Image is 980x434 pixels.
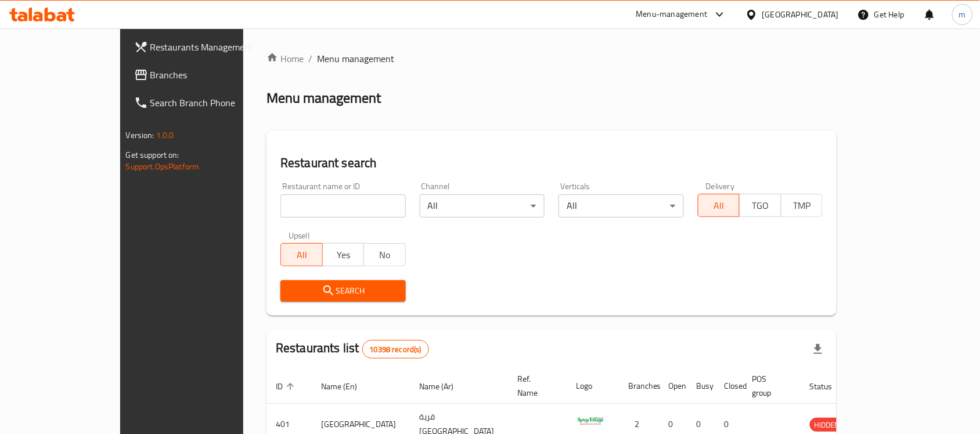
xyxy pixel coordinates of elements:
[280,194,406,218] input: Search for restaurant name or ID..
[559,194,684,218] div: All
[156,128,174,143] span: 1.0.0
[687,368,715,404] th: Busy
[363,344,428,355] span: 10398 record(s)
[126,147,179,162] span: Get support on:
[517,372,553,400] span: Ref. Name
[363,243,406,266] button: No
[126,128,154,143] span: Version:
[125,33,284,61] a: Restaurants Management
[327,247,360,263] span: Yes
[280,280,406,302] button: Search
[744,197,777,214] span: TGO
[317,52,394,66] span: Menu management
[125,61,284,89] a: Branches
[266,52,304,66] a: Home
[321,379,372,393] span: Name (En)
[706,182,735,190] label: Delivery
[126,159,200,174] a: Support.OpsPlatform
[715,368,743,404] th: Closed
[125,89,284,117] a: Search Branch Phone
[280,243,323,266] button: All
[420,194,545,218] div: All
[289,232,310,240] label: Upsell
[567,368,619,404] th: Logo
[619,368,660,404] th: Branches
[308,52,312,66] li: /
[276,379,298,393] span: ID
[810,418,845,432] span: HIDDEN
[810,379,848,393] span: Status
[739,194,781,217] button: TGO
[636,8,708,21] div: Menu-management
[290,284,397,298] span: Search
[150,40,275,54] span: Restaurants Management
[810,418,845,432] div: HIDDEN
[804,335,832,363] div: Export file
[698,194,740,217] button: All
[276,339,429,359] h2: Restaurants list
[781,194,823,217] button: TMP
[150,96,275,110] span: Search Branch Phone
[266,52,837,66] nav: breadcrumb
[369,247,401,263] span: No
[266,89,381,107] h2: Menu management
[322,243,365,266] button: Yes
[286,247,318,263] span: All
[703,197,736,214] span: All
[752,372,787,400] span: POS group
[959,8,966,21] span: m
[786,197,819,214] span: TMP
[660,368,687,404] th: Open
[150,68,275,82] span: Branches
[762,8,839,21] div: [GEOGRAPHIC_DATA]
[362,340,429,359] div: Total records count
[419,379,469,393] span: Name (Ar)
[280,154,823,172] h2: Restaurant search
